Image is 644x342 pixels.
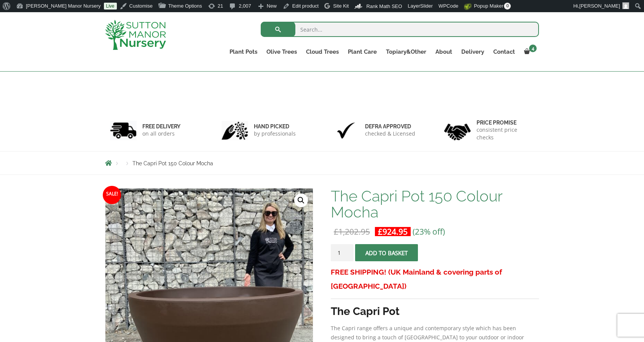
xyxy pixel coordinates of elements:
img: 4.jpg [444,119,471,142]
span: 0 [504,3,511,10]
p: on all orders [142,130,180,137]
span: 4 [529,45,537,52]
img: logo [105,20,166,50]
a: View full-screen image gallery [294,193,308,207]
a: Contact [489,46,520,57]
bdi: 924.95 [378,226,408,237]
img: 2.jpg [222,121,248,140]
h6: Price promise [477,119,534,126]
h1: The Capri Pot 150 Colour Mocha [331,188,539,220]
h6: hand picked [254,123,296,130]
input: Search... [261,22,539,37]
p: by professionals [254,130,296,137]
span: (23% off) [413,226,445,237]
a: Plant Care [343,46,381,57]
h3: FREE SHIPPING! (UK Mainland & covering parts of [GEOGRAPHIC_DATA]) [331,265,539,293]
input: Product quantity [331,244,354,261]
img: 1.jpg [110,121,137,140]
a: About [431,46,457,57]
a: Live [104,3,117,10]
h6: Defra approved [365,123,415,130]
span: Rank Math SEO [366,3,402,9]
p: checked & Licensed [365,130,415,137]
h6: FREE DELIVERY [142,123,180,130]
nav: Breadcrumbs [105,160,539,166]
bdi: 1,202.95 [334,226,370,237]
a: Topiary&Other [381,46,431,57]
p: consistent price checks [477,126,534,141]
a: Plant Pots [225,46,262,57]
strong: The Capri Pot [331,305,400,318]
span: Site Kit [333,3,349,9]
span: £ [334,226,338,237]
img: 3.jpg [333,121,359,140]
a: Olive Trees [262,46,301,57]
span: [PERSON_NAME] [579,3,620,9]
a: 4 [520,46,539,57]
a: Delivery [457,46,489,57]
a: Cloud Trees [301,46,343,57]
span: £ [378,226,383,237]
button: Add to basket [355,244,418,261]
span: The Capri Pot 150 Colour Mocha [132,160,213,166]
span: Sale! [103,186,121,204]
